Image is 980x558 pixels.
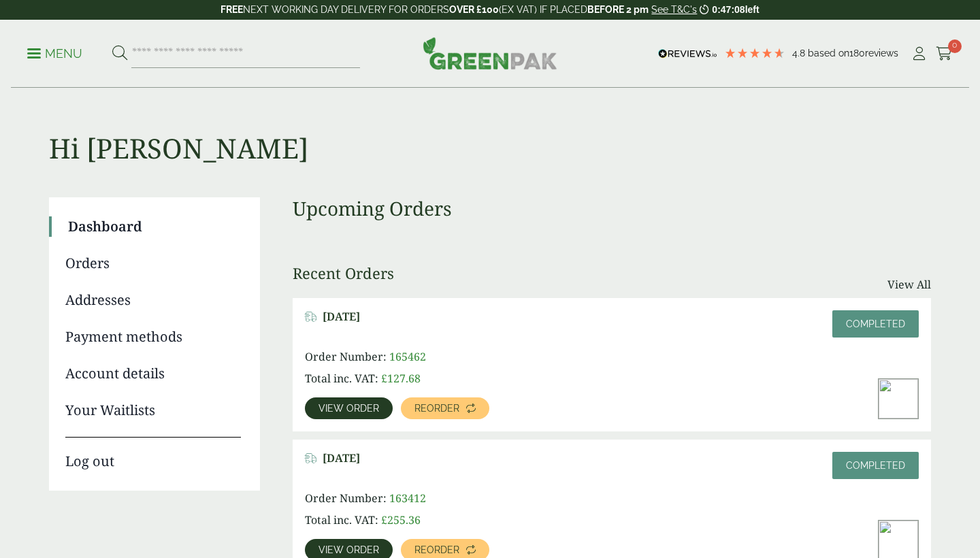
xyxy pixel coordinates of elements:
span: 0 [948,39,962,53]
span: left [745,4,759,15]
strong: FREE [220,4,243,15]
a: Menu [27,46,82,59]
span: View order [318,545,379,555]
a: See T&C's [651,4,697,15]
a: Account details [65,363,241,384]
div: 4.78 Stars [724,47,785,59]
span: Order Number: [305,349,387,364]
span: Completed [846,318,905,329]
span: 0:47:08 [712,4,745,15]
h3: Upcoming Orders [293,197,931,220]
span: View order [318,404,379,413]
span: reviews [865,48,898,59]
span: [DATE] [323,310,360,323]
a: 0 [936,44,953,64]
a: Log out [65,437,241,472]
span: Based on [808,48,849,59]
a: Orders [65,253,241,274]
i: Cart [936,47,953,61]
p: Menu [27,46,82,62]
a: Your Waitlists [65,400,241,421]
a: Dashboard [68,216,241,237]
img: GreenPak Supplies [423,37,557,69]
a: Addresses [65,290,241,310]
img: REVIEWS.io [658,49,717,59]
i: My Account [911,47,928,61]
strong: OVER £100 [449,4,499,15]
span: Reorder [414,545,459,555]
span: Order Number: [305,491,387,506]
span: Total inc. VAT: [305,512,378,527]
span: 165462 [389,349,426,364]
a: View order [305,397,393,419]
span: Reorder [414,404,459,413]
a: Payment methods [65,327,241,347]
h1: Hi [PERSON_NAME] [49,88,931,165]
span: 180 [849,48,865,59]
span: 163412 [389,491,426,506]
a: View All [887,276,931,293]
bdi: 127.68 [381,371,421,386]
strong: BEFORE 2 pm [587,4,649,15]
img: Kraft-Meal-box-with-Chicken-Chips-and-Coleslaw-300x200.jpg [879,379,918,419]
span: 4.8 [792,48,808,59]
span: £ [381,371,387,386]
h3: Recent Orders [293,264,394,282]
bdi: 255.36 [381,512,421,527]
span: Total inc. VAT: [305,371,378,386]
span: Completed [846,460,905,471]
a: Reorder [401,397,489,419]
span: [DATE] [323,452,360,465]
span: £ [381,512,387,527]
